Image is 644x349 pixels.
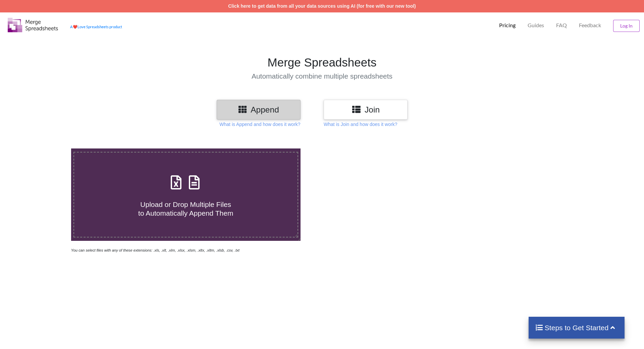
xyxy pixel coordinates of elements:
[528,22,544,29] p: Guides
[324,121,397,128] p: What is Join and how does it work?
[138,201,233,217] span: Upload or Drop Multiple Files to Automatically Append Them
[73,25,77,29] span: heart
[556,22,567,29] p: FAQ
[71,248,239,252] i: You can select files with any of these extensions: .xls, .xlt, .xlm, .xlsx, .xlsm, .xltx, .xltm, ...
[70,25,122,29] a: AheartLove Spreadsheets product
[222,105,296,115] h3: Append
[613,20,640,32] button: Log In
[579,23,601,28] span: Feedback
[499,22,516,29] p: Pricing
[535,323,618,332] h4: Steps to Get Started
[228,3,416,9] a: Click here to get data from all your data sources using AI (for free with our new tool)
[329,105,402,115] h3: Join
[219,121,300,128] p: What is Append and how does it work?
[8,18,58,32] img: Logo.png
